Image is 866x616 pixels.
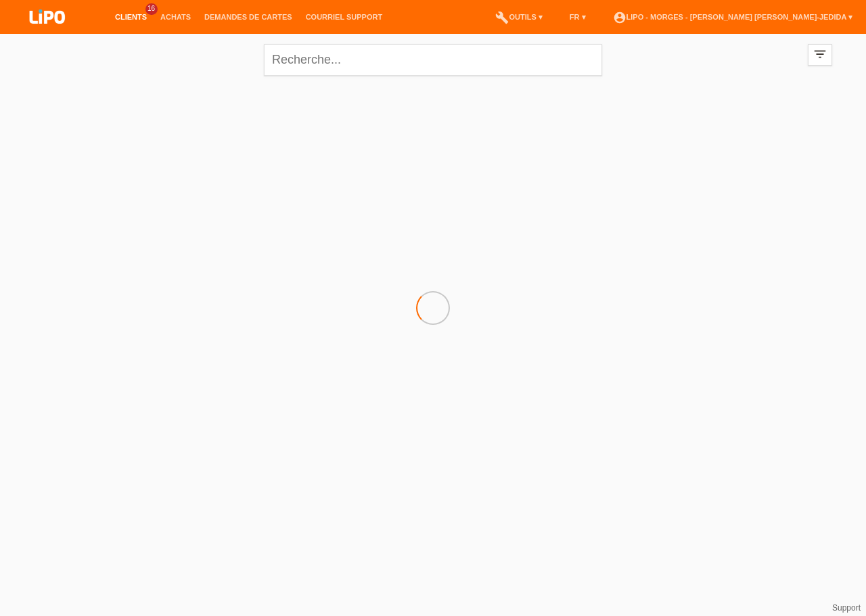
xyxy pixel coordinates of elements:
i: account_circle [613,11,626,24]
a: account_circleLIPO - Morges - [PERSON_NAME] [PERSON_NAME]-Jedida ▾ [606,13,859,21]
a: LIPO pay [14,28,81,38]
a: Clients [108,13,154,21]
a: FR ▾ [563,13,593,21]
a: Courriel Support [299,13,389,21]
a: Demandes de cartes [198,13,299,21]
i: filter_list [813,47,827,62]
a: Achats [154,13,198,21]
a: buildOutils ▾ [488,13,549,21]
i: build [495,11,509,24]
input: Recherche... [264,44,602,76]
span: 16 [145,3,158,15]
a: Support [832,603,861,613]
